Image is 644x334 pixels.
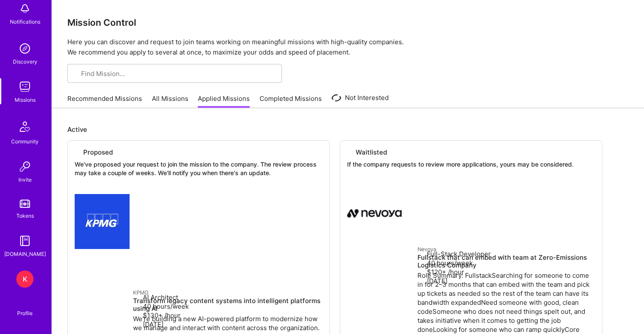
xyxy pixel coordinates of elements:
p: AI Architect [133,293,323,302]
i: icon MoneyGray [133,313,139,319]
a: Not Interested [331,93,389,108]
a: Completed Missions [260,94,322,108]
span: Waitlisted [356,148,387,157]
img: tokens [20,200,30,208]
img: Community [15,116,35,137]
h3: Mission Control [67,17,629,28]
img: discovery [16,40,33,57]
span: Proposed [83,148,113,157]
input: Find Mission... [81,69,275,78]
p: [DATE] [417,276,595,285]
a: Profile [14,300,36,317]
div: Community [11,137,39,146]
div: K [16,270,33,288]
img: KPMG company logo [75,194,130,249]
i: icon Applicant [133,295,139,301]
img: teamwork [16,78,33,95]
a: K [14,270,36,288]
i: icon MoneyGray [417,269,424,276]
p: $130+ /hour [133,311,323,320]
p: Full-Stack Developer [417,249,595,258]
div: Missions [15,95,36,104]
p: Here you can discover and request to join teams working on meaningful missions with high-quality ... [67,37,629,58]
i: icon Calendar [417,278,424,285]
p: If the company requests to review more applications, yours may be considered. [347,160,595,169]
img: guide book [16,232,33,249]
p: $120+ /hour [417,267,595,276]
p: 40 hours/week [133,302,323,311]
p: Active [67,125,629,134]
div: Profile [17,309,33,317]
a: All Missions [152,94,188,108]
i: icon Clock [133,304,139,310]
div: Invite [18,175,32,184]
div: Discovery [13,57,37,66]
i: icon Clock [417,260,424,267]
a: Recommended Missions [67,94,142,108]
div: [DOMAIN_NAME] [4,249,46,258]
p: 40 hours/week [417,258,595,267]
div: Notifications [10,17,40,26]
img: Nevoya company logo [347,186,402,241]
a: Applied Missions [198,94,250,108]
div: Tokens [16,211,34,220]
p: We've proposed your request to join the mission to the company. The review process may take a cou... [75,160,323,177]
p: [DATE] [133,320,323,329]
i: icon Applicant [417,251,424,258]
img: Invite [16,158,33,175]
i: icon Calendar [133,322,139,328]
i: icon SearchGrey [74,71,81,77]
